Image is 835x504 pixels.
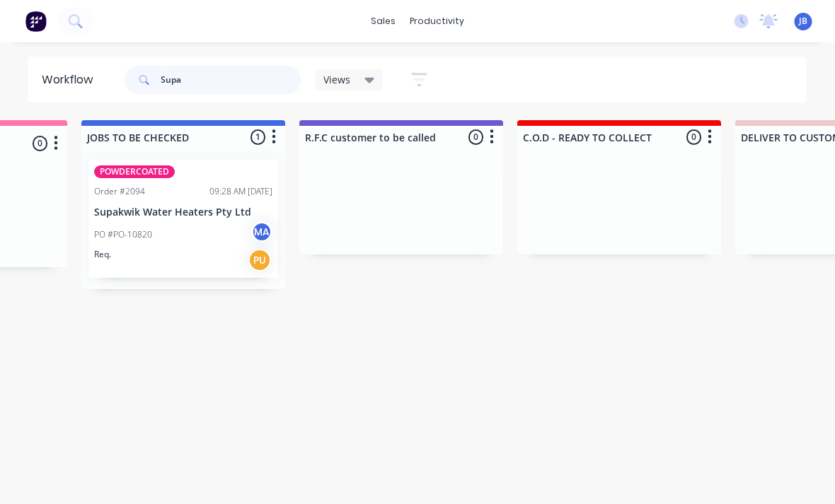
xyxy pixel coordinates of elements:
[95,185,146,198] div: Order #2094
[403,11,471,32] div: productivity
[252,221,273,242] div: MA
[95,165,175,178] div: POWDERCOATED
[42,71,100,88] div: Workflow
[95,206,273,218] p: Supakwik Water Heaters Pty Ltd
[364,11,403,32] div: sales
[95,248,112,261] p: Req.
[210,185,273,198] div: 09:28 AM [DATE]
[95,228,153,241] p: PO #PO-10820
[800,15,808,28] span: JB
[89,160,279,278] div: POWDERCOATEDOrder #209409:28 AM [DATE]Supakwik Water Heaters Pty LtdPO #PO-10820MAReq.PU
[324,72,351,87] span: Views
[25,11,47,32] img: Factory
[161,66,301,94] input: Search for orders...
[249,249,272,271] div: PU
